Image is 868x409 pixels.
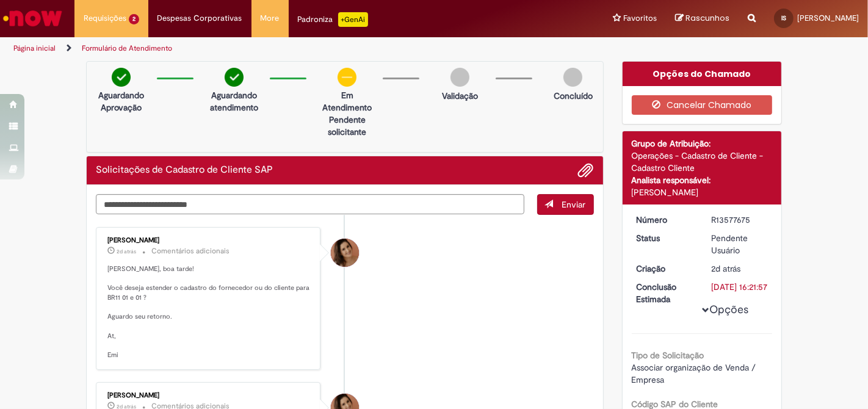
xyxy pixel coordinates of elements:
[627,281,703,305] dt: Conclusão Estimada
[563,68,582,87] img: img-circle-grey.png
[632,95,773,115] button: Cancelar Chamado
[711,263,740,274] span: 2d atrás
[298,12,368,27] div: Padroniza
[107,237,311,244] div: [PERSON_NAME]
[554,90,593,102] p: Concluído
[225,68,244,87] img: check-circle-green.png
[84,12,126,24] span: Requisições
[781,14,786,22] span: IS
[317,89,377,114] p: Em Atendimento
[632,174,773,186] div: Analista responsável:
[107,264,311,360] p: [PERSON_NAME], boa tarde! Você deseja estender o cadastro do fornecedor ou do cliente para BR11 0...
[117,248,136,255] time: 29/09/2025 17:19:32
[632,186,773,198] div: [PERSON_NAME]
[151,246,230,256] small: Comentários adicionais
[797,13,859,23] span: [PERSON_NAME]
[157,12,242,24] span: Despesas Corporativas
[537,194,594,215] button: Enviar
[675,13,729,24] a: Rascunhos
[623,62,782,86] div: Opções do Chamado
[129,14,139,24] span: 2
[632,350,704,361] b: Tipo de Solicitação
[331,239,359,267] div: Emiliane Dias De Souza
[711,214,768,226] div: R13577675
[632,137,773,150] div: Grupo de Atribuição:
[632,362,759,385] span: Associar organização de Venda / Empresa
[112,68,131,87] img: check-circle-green.png
[711,263,740,274] time: 29/09/2025 15:21:52
[562,199,586,210] span: Enviar
[632,150,773,174] div: Operações - Cadastro de Cliente - Cadastro Cliente
[711,232,768,256] div: Pendente Usuário
[317,114,377,138] p: Pendente solicitante
[623,12,657,24] span: Favoritos
[627,214,703,226] dt: Número
[9,37,570,60] ul: Trilhas de página
[92,89,151,114] p: Aguardando Aprovação
[627,262,703,275] dt: Criação
[96,165,273,176] h2: Solicitações de Cadastro de Cliente SAP Histórico de tíquete
[685,12,729,24] span: Rascunhos
[96,194,524,214] textarea: Digite sua mensagem aqui...
[13,43,56,53] a: Página inicial
[627,232,703,244] dt: Status
[82,43,172,53] a: Formulário de Atendimento
[204,89,264,114] p: Aguardando atendimento
[442,90,478,102] p: Validação
[450,68,469,87] img: img-circle-grey.png
[338,68,356,87] img: circle-minus.png
[711,281,768,293] div: [DATE] 16:21:57
[107,392,311,399] div: [PERSON_NAME]
[338,12,368,27] p: +GenAi
[578,162,594,178] button: Adicionar anexos
[117,248,136,255] span: 2d atrás
[711,262,768,275] div: 29/09/2025 15:21:52
[261,12,280,24] span: More
[1,6,64,31] img: ServiceNow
